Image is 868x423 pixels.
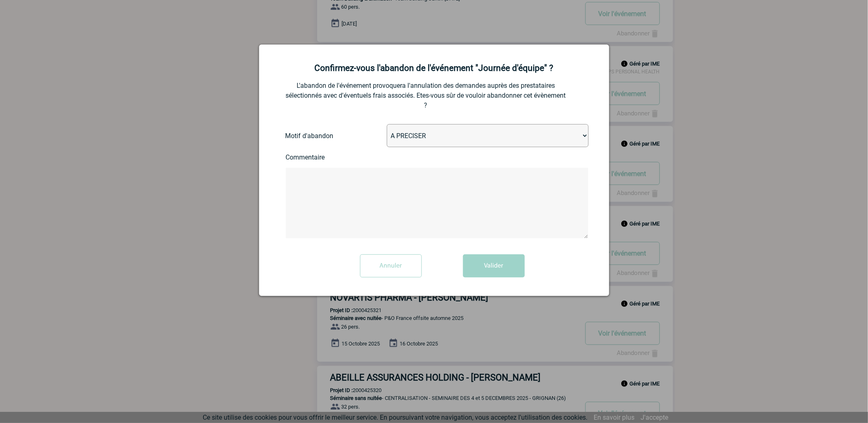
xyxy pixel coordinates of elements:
label: Motif d'abandon [285,132,349,140]
h2: Confirmez-vous l'abandon de l'événement "Journée d'équipe" ? [269,63,599,73]
label: Commentaire [286,153,352,161]
input: Annuler [360,254,422,277]
p: L'abandon de l'événement provoquera l'annulation des demandes auprès des prestataires sélectionné... [286,81,566,110]
button: Valider [463,254,525,277]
